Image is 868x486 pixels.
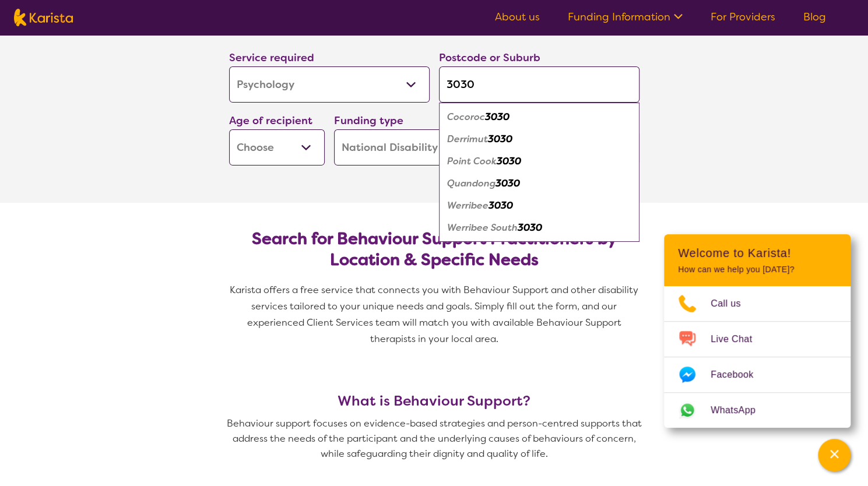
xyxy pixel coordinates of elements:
a: Web link opens in a new tab. [664,393,851,428]
div: Channel Menu [664,234,851,428]
a: About us [495,10,540,24]
em: 3030 [496,177,520,189]
a: For Providers [711,10,775,24]
span: Facebook [711,366,767,383]
a: Funding Information [568,10,683,24]
em: Derrimut [447,133,488,145]
em: Point Cook [447,155,497,167]
h3: What is Behaviour Support? [224,393,644,409]
p: Karista offers a free service that connects you with Behaviour Support and other disability servi... [224,282,644,347]
div: Point Cook 3030 [445,150,634,172]
div: Quandong 3030 [445,172,634,195]
ul: Choose channel [664,286,851,428]
em: 3030 [489,199,513,212]
span: Call us [711,295,755,312]
em: Quandong [447,177,496,189]
p: Behaviour support focuses on evidence-based strategies and person-centred supports that address t... [224,416,644,462]
button: Channel Menu [818,439,851,471]
h2: Search for Behaviour Support Practitioners by Location & Specific Needs [238,228,630,270]
span: Live Chat [711,330,766,348]
label: Funding type [334,114,403,128]
a: Blog [803,10,826,24]
em: Werribee South [447,221,518,234]
em: Werribee [447,199,489,212]
em: Cocoroc [447,111,485,123]
em: 3030 [488,133,512,145]
h2: Welcome to Karista! [678,246,837,260]
div: Werribee South 3030 [445,217,634,239]
em: 3030 [518,221,542,234]
span: WhatsApp [711,402,769,419]
input: Type [439,66,639,103]
p: How can we help you [DATE]? [678,265,837,274]
label: Postcode or Suburb [439,51,540,65]
div: Derrimut 3030 [445,128,634,150]
div: Werribee 3030 [445,195,634,217]
em: 3030 [485,111,509,123]
img: Karista logo [14,9,73,26]
label: Age of recipient [229,114,312,128]
div: Cocoroc 3030 [445,106,634,128]
label: Service required [229,51,314,65]
em: 3030 [497,155,521,167]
